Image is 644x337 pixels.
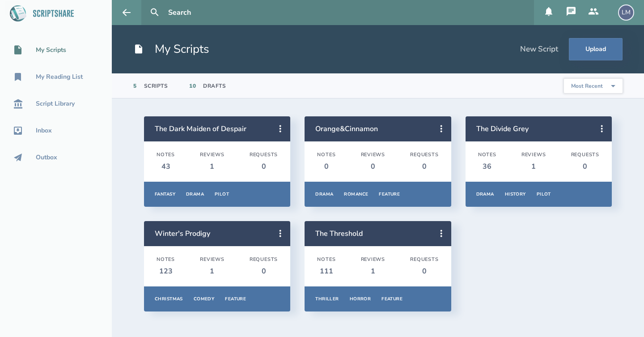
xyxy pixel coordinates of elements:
div: Comedy [194,296,215,302]
div: Pilot [537,191,551,197]
div: 36 [478,162,496,171]
div: LM [618,4,634,21]
div: Drama [186,191,204,197]
div: Notes [157,256,175,263]
div: 0 [410,266,438,276]
a: The Divide Grey [476,124,529,134]
div: Reviews [200,152,225,158]
div: Reviews [521,152,546,158]
div: Pilot [215,191,229,197]
div: 0 [410,162,438,171]
div: Christmas [155,296,183,302]
div: Fantasy [155,191,175,197]
div: Script Library [36,100,75,107]
div: Requests [410,256,438,263]
div: 1 [521,162,546,171]
div: 0 [317,162,335,171]
div: Notes [157,152,175,158]
div: 0 [571,162,599,171]
div: Requests [571,152,599,158]
div: Requests [250,256,278,263]
div: 5 [133,82,137,90]
div: Feature [381,296,402,302]
div: Outbox [36,154,57,161]
a: The Dark Maiden of Despair [155,124,246,134]
div: Thriller [315,296,339,302]
div: Reviews [361,152,386,158]
div: 10 [189,82,196,90]
div: Requests [250,152,278,158]
div: New Script [520,44,558,54]
div: Horror [350,296,371,302]
div: 0 [361,162,386,171]
div: Requests [410,152,438,158]
button: Upload [569,38,623,60]
div: Notes [478,152,496,158]
div: Reviews [361,256,386,263]
div: Feature [225,296,246,302]
a: Winter's Prodigy [155,229,210,239]
div: Notes [317,256,335,263]
div: Drama [476,191,494,197]
div: Inbox [36,127,52,134]
h1: My Scripts [133,41,209,57]
div: 123 [157,266,175,276]
div: Drama [315,191,333,197]
div: Drafts [203,82,226,90]
div: Scripts [144,82,168,90]
div: My Reading List [36,73,83,81]
div: 43 [157,162,175,171]
div: History [505,191,526,197]
div: 111 [317,266,335,276]
div: 0 [250,162,278,171]
div: 1 [361,266,386,276]
div: Romance [344,191,368,197]
div: 1 [200,266,225,276]
div: 0 [250,266,278,276]
div: Reviews [200,256,225,263]
a: Orange&Cinnamon [315,124,378,134]
a: The Threshold [315,229,363,239]
div: My Scripts [36,47,66,54]
div: Feature [379,191,400,197]
div: 1 [200,162,225,171]
div: Notes [317,152,335,158]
